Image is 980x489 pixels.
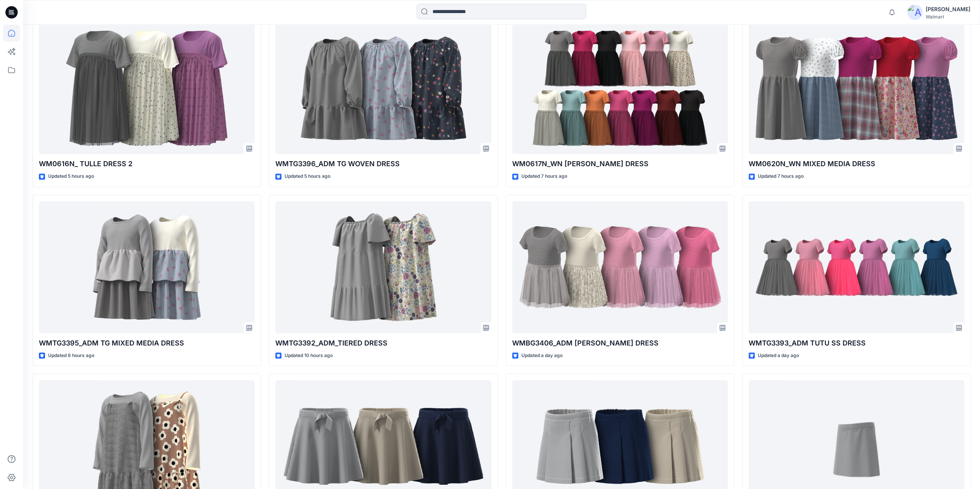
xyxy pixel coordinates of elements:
[926,5,970,14] div: [PERSON_NAME]
[275,201,491,333] a: WMTG3392_ADM_TIERED DRESS
[275,22,491,154] a: WMTG3396_ADM TG WOVEN DRESS
[39,201,255,333] a: WMTG3395_ADM TG MIXED MEDIA DRESS
[39,22,255,154] a: WM0616N_ TULLE DRESS 2
[512,201,728,333] a: WMBG3406_ADM BG TUTU DRESS
[512,159,728,169] p: WM0617N_WN [PERSON_NAME] DRESS
[749,338,964,349] p: WMTG3393_ADM TUTU SS DRESS
[749,159,964,169] p: WM0620N_WN MIXED MEDIA DRESS
[749,201,964,333] a: WMTG3393_ADM TUTU SS DRESS
[521,352,563,360] p: Updated a day ago
[48,172,94,180] p: Updated 5 hours ago
[512,338,728,349] p: WMBG3406_ADM [PERSON_NAME] DRESS
[521,172,567,180] p: Updated 7 hours ago
[926,14,970,20] div: Walmart
[512,22,728,154] a: WM0617N_WN SS TUTU DRESS
[39,159,255,169] p: WM0616N_ TULLE DRESS 2
[758,352,799,360] p: Updated a day ago
[275,159,491,169] p: WMTG3396_ADM TG WOVEN DRESS
[285,352,333,360] p: Updated 10 hours ago
[758,172,804,180] p: Updated 7 hours ago
[907,5,923,20] img: avatar
[39,338,255,349] p: WMTG3395_ADM TG MIXED MEDIA DRESS
[285,172,330,180] p: Updated 5 hours ago
[48,352,94,360] p: Updated 8 hours ago
[749,22,964,154] a: WM0620N_WN MIXED MEDIA DRESS
[275,338,491,349] p: WMTG3392_ADM_TIERED DRESS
